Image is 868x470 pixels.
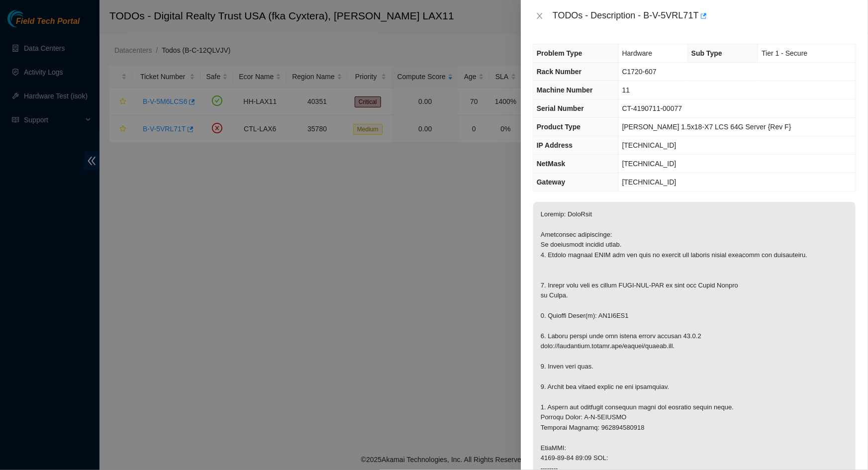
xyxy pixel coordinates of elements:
span: Machine Number [537,86,593,94]
span: close [536,12,544,20]
span: Problem Type [537,49,582,57]
div: TODOs - Description - B-V-5VRL71T [553,8,856,24]
span: NetMask [537,160,566,168]
span: Hardware [622,49,653,57]
span: Serial Number [537,104,584,112]
span: 11 [622,86,630,94]
span: Gateway [537,178,566,186]
button: Close [533,11,547,21]
span: Rack Number [537,68,581,76]
span: IP Address [537,141,573,149]
span: Tier 1 - Secure [762,49,807,57]
span: [TECHNICAL_ID] [622,160,676,168]
span: C1720-607 [622,68,657,76]
span: Product Type [537,123,580,131]
span: CT-4190711-00077 [622,104,682,112]
span: [TECHNICAL_ID] [622,178,676,186]
span: [PERSON_NAME] 1.5x18-X7 LCS 64G Server {Rev F} [622,123,791,131]
span: Sub Type [691,49,722,57]
span: [TECHNICAL_ID] [622,141,676,149]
